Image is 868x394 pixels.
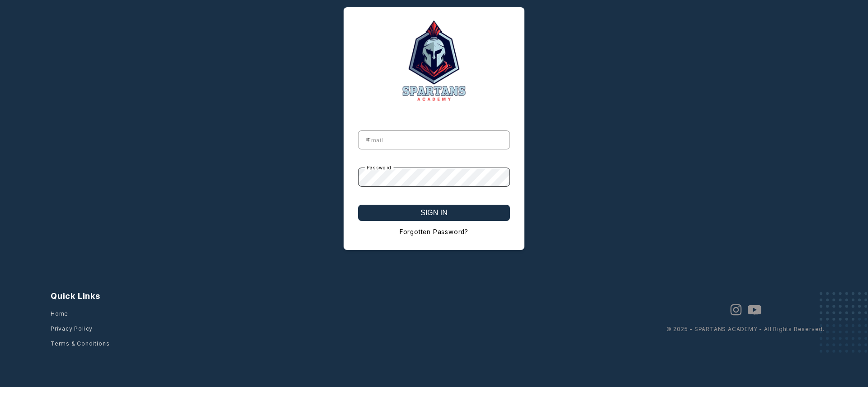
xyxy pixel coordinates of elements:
a: Forgotten Password? [358,221,510,235]
h2: Quick Links [51,290,100,303]
img: sparta-logo [380,7,488,116]
a: Home [51,307,68,321]
p: © 2025 - SPARTANS ACADEMY - All Rights Reserved. [666,326,825,333]
a: Privacy Policy [51,322,93,336]
a: Terms & Conditions [51,336,109,351]
button: SIGN IN [358,205,510,221]
label: Email [365,137,386,144]
label: password [365,164,394,170]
